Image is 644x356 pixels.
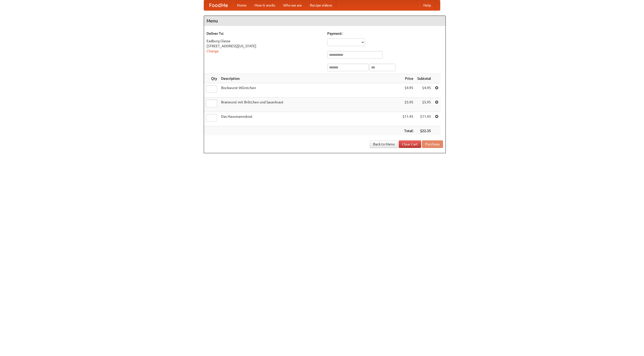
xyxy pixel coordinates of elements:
[400,126,415,136] th: Total:
[204,74,219,83] th: Qty
[279,0,306,10] a: Who we are
[207,38,322,44] div: Eadburg Glasse
[399,140,421,148] a: Clear Cart
[251,0,279,10] a: How it works
[207,31,322,36] h5: Deliver To:
[400,112,415,126] td: $11.45
[419,0,435,10] a: Help
[233,0,251,10] a: Home
[415,126,433,136] th: $22.35
[219,112,400,126] td: Das Hausmannskost
[400,74,415,83] th: Price
[219,74,400,83] th: Description
[306,0,336,10] a: Recipe videos
[415,112,433,126] td: $11.45
[207,44,322,49] div: [STREET_ADDRESS][US_STATE]
[207,49,219,53] a: Change
[422,140,443,148] button: Purchase
[204,0,233,10] a: FoodMe
[400,83,415,98] td: $4.95
[219,98,400,112] td: Bratwurst mit Brötchen und Sauerkraut
[327,31,443,36] h5: Payment:
[415,98,433,112] td: $5.95
[415,74,433,83] th: Subtotal
[415,83,433,98] td: $4.95
[370,140,398,148] a: Back to Menu
[219,83,400,98] td: Bockwurst Würstchen
[400,98,415,112] td: $5.95
[204,16,446,26] h4: Menu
